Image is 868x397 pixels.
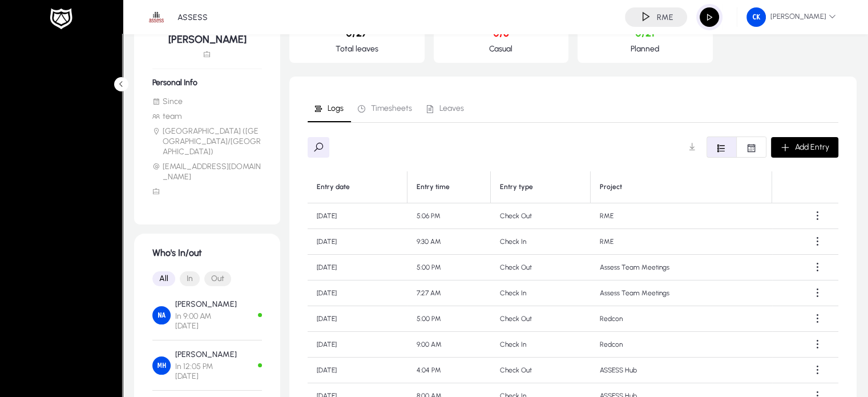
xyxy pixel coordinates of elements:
td: 9:00 AM [407,332,491,358]
td: RME [591,229,772,255]
td: 9:30 AM [407,229,491,255]
img: Mohamed Hegab [152,356,171,375]
span: [PERSON_NAME] [746,7,836,27]
button: All [152,271,175,286]
td: [DATE] [308,332,407,358]
td: ASSESS Hub [591,358,772,383]
span: In 9:00 AM [DATE] [175,311,237,331]
div: Entry type [500,183,533,191]
p: [PERSON_NAME] [175,299,237,309]
button: Add Entry [771,137,838,158]
td: [DATE] [308,229,407,255]
p: Planned [587,44,704,54]
td: [DATE] [308,306,407,332]
h6: Personal Info [152,78,262,87]
p: [PERSON_NAME] [175,350,237,359]
button: In [180,271,200,286]
div: Project [600,183,622,191]
img: 1.png [146,6,167,28]
span: Leaves [439,105,464,113]
td: 5:00 PM [407,255,491,280]
button: Out [204,271,231,286]
a: Timesheets [351,95,419,122]
p: Total leaves [298,44,415,54]
div: Entry date [317,183,398,191]
mat-button-toggle-group: Font Style [152,267,262,290]
td: RME [591,203,772,229]
td: [DATE] [308,280,407,306]
mat-button-toggle-group: Font Style [706,137,766,158]
p: Casual [443,44,560,54]
td: Redcon [591,332,772,358]
td: [DATE] [308,203,407,229]
td: 5:06 PM [407,203,491,229]
td: [DATE] [308,358,407,383]
a: Leaves [419,95,471,122]
td: 4:04 PM [407,358,491,383]
td: Check Out [491,255,591,280]
td: Check In [491,229,591,255]
td: Redcon [591,306,772,332]
td: Check Out [491,358,591,383]
p: ASSESS [177,13,208,22]
td: Check Out [491,306,591,332]
td: Check In [491,332,591,358]
div: Project [600,183,762,191]
td: [DATE] [308,255,407,280]
li: [GEOGRAPHIC_DATA] ([GEOGRAPHIC_DATA]/[GEOGRAPHIC_DATA]) [152,126,262,157]
span: In 12:05 PM [DATE] [175,362,237,381]
li: Since [152,97,262,107]
span: Add Entry [795,142,829,152]
button: [PERSON_NAME] [737,7,845,27]
td: 7:27 AM [407,280,491,306]
h1: Who's In/out [152,247,262,258]
span: Timesheets [371,105,412,113]
img: Nahla Abdelaziz [152,306,171,324]
li: [EMAIL_ADDRESS][DOMAIN_NAME] [152,162,262,182]
td: Check In [491,280,591,306]
td: 5:00 PM [407,306,491,332]
div: Entry type [500,183,581,191]
h5: [PERSON_NAME] [152,33,262,46]
img: 41.png [746,7,766,27]
h4: RME [657,13,673,22]
td: Assess Team Meetings [591,255,772,280]
th: Entry time [407,171,491,203]
div: Entry date [317,183,350,191]
td: Assess Team Meetings [591,280,772,306]
li: team [152,111,262,122]
span: Logs [328,105,344,113]
a: Logs [308,95,351,122]
td: Check Out [491,203,591,229]
img: white-logo.png [47,7,75,31]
